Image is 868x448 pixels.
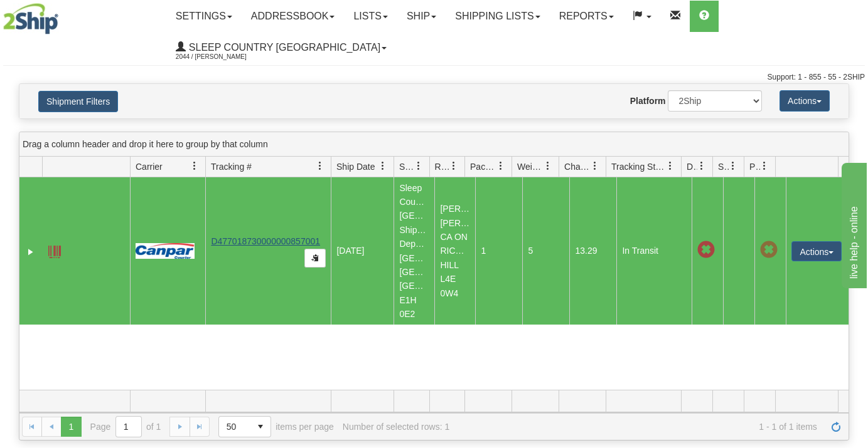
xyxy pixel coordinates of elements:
a: Sender filter column settings [408,155,429,177]
a: Pickup Status filter column settings [754,155,775,177]
td: 5 [522,177,569,325]
span: Recipient [435,160,449,173]
iframe: chat widget [839,160,867,288]
input: Page 1 [116,417,141,437]
button: Copy to clipboard [304,249,326,268]
span: 2044 / [PERSON_NAME] [176,51,270,63]
span: Weight [517,160,544,173]
a: D477018730000000857001 [211,236,320,246]
div: grid grouping header [19,132,849,157]
span: Tracking # [211,160,252,173]
span: Shipment Issues [718,160,729,173]
a: Addressbook [242,1,345,32]
a: Weight filter column settings [537,155,559,177]
span: Pickup Status [749,160,760,173]
span: 1 - 1 of 1 items [458,422,817,432]
img: logo2044.jpg [3,3,58,34]
span: Charge [564,160,591,173]
a: Shipping lists [446,1,549,32]
span: Ship Date [336,160,375,173]
a: Expand [24,246,37,258]
button: Actions [780,90,830,112]
td: In Transit [616,177,692,325]
a: Delivery Status filter column settings [691,155,712,177]
span: select [250,417,271,437]
a: Charge filter column settings [584,155,606,177]
div: Number of selected rows: 1 [343,422,449,432]
span: Tracking Status [611,160,666,173]
span: Page sizes drop down [218,416,271,437]
span: Sender [399,160,414,173]
label: Platform [630,95,666,107]
a: Sleep Country [GEOGRAPHIC_DATA] 2044 / [PERSON_NAME] [166,32,396,63]
span: Carrier [136,160,163,173]
a: Settings [166,1,242,32]
span: items per page [218,416,334,437]
a: Shipment Issues filter column settings [722,155,744,177]
td: [DATE] [331,177,394,325]
a: Carrier filter column settings [184,155,205,177]
button: Shipment Filters [38,91,118,112]
a: Ship Date filter column settings [372,155,394,177]
a: Label [48,240,61,260]
a: Tracking # filter column settings [309,155,331,177]
td: 1 [475,177,522,325]
a: Recipient filter column settings [443,155,464,177]
span: 50 [227,420,243,433]
a: Refresh [826,417,846,437]
span: Page 1 [61,417,81,437]
div: live help - online [9,8,116,23]
div: Support: 1 - 855 - 55 - 2SHIP [3,72,865,83]
a: Reports [550,1,623,32]
a: Ship [397,1,446,32]
td: 13.29 [569,177,616,325]
span: Pickup Not Assigned [760,241,778,259]
td: [PERSON_NAME] [PERSON_NAME] CA ON RICHMOND HILL L4E 0W4 [434,177,475,325]
img: 14 - Canpar [136,243,195,259]
span: Page of 1 [90,416,161,437]
a: Lists [344,1,397,32]
button: Actions [791,241,842,261]
span: Packages [470,160,496,173]
span: Sleep Country [GEOGRAPHIC_DATA] [186,42,380,53]
td: Sleep Country [GEOGRAPHIC_DATA] Shipping Department [GEOGRAPHIC_DATA] [GEOGRAPHIC_DATA] [GEOGRAPH... [394,177,434,325]
a: Packages filter column settings [490,155,512,177]
span: Delivery Status [687,160,697,173]
span: Late [697,241,715,259]
a: Tracking Status filter column settings [660,155,681,177]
